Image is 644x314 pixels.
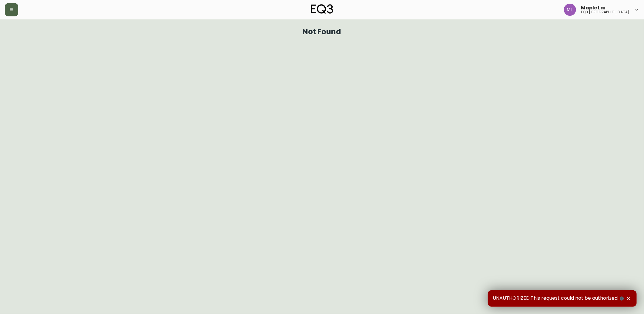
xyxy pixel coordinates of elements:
img: logo [311,4,333,14]
span: Maple Lai [581,5,605,10]
h5: eq3 [GEOGRAPHIC_DATA] [581,10,629,14]
img: 61e28cffcf8cc9f4e300d877dd684943 [564,4,576,16]
h1: Not Found [303,29,341,35]
span: UNAUTHORIZED:This request could not be authorized. [493,295,625,302]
